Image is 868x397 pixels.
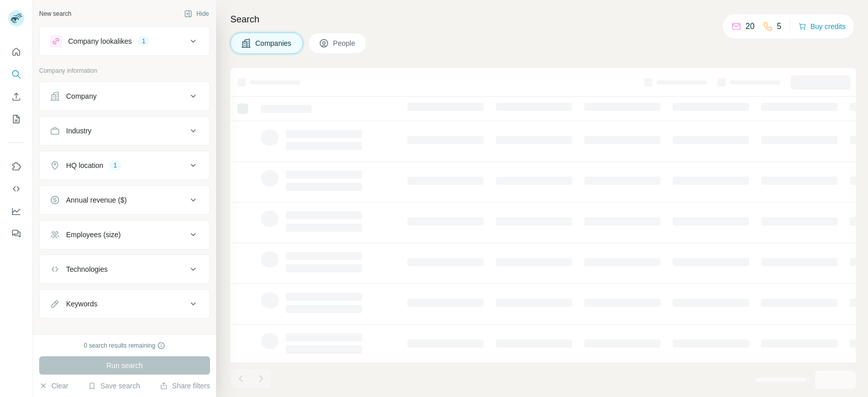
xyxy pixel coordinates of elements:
div: Technologies [66,264,108,274]
button: Clear [39,381,68,391]
div: Keywords [66,299,97,309]
p: 5 [777,20,782,33]
button: Share filters [160,381,210,391]
div: Company [66,91,97,101]
div: Employees (size) [66,230,121,240]
div: HQ location [66,160,103,171]
button: Save search [88,381,140,391]
div: Annual revenue ($) [66,195,127,205]
button: Buy credits [798,19,846,34]
button: Technologies [40,257,209,281]
button: Employees (size) [40,222,209,247]
button: Feedback [8,224,24,243]
div: 0 search results remaining [84,341,166,350]
span: Companies [255,38,292,48]
div: Company lookalikes [68,36,132,46]
button: Annual revenue ($) [40,188,209,212]
span: People [333,38,356,48]
p: 20 [745,20,755,33]
button: Hide [177,6,216,21]
button: Industry [40,119,209,143]
button: My lists [8,110,24,128]
button: Use Surfe on LinkedIn [8,157,24,176]
button: Company [40,84,209,108]
div: New search [39,9,71,18]
button: Enrich CSV [8,88,24,106]
button: Company lookalikes1 [40,29,209,53]
button: Search [8,65,24,83]
div: 1 [138,37,149,46]
button: Quick start [8,43,24,61]
button: Dashboard [8,202,24,220]
div: Industry [66,126,92,136]
button: HQ location1 [40,153,209,178]
button: Keywords [40,292,209,316]
h4: Search [230,12,856,26]
div: 1 [109,161,121,170]
button: Use Surfe API [8,180,24,198]
p: Company information [39,66,210,75]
